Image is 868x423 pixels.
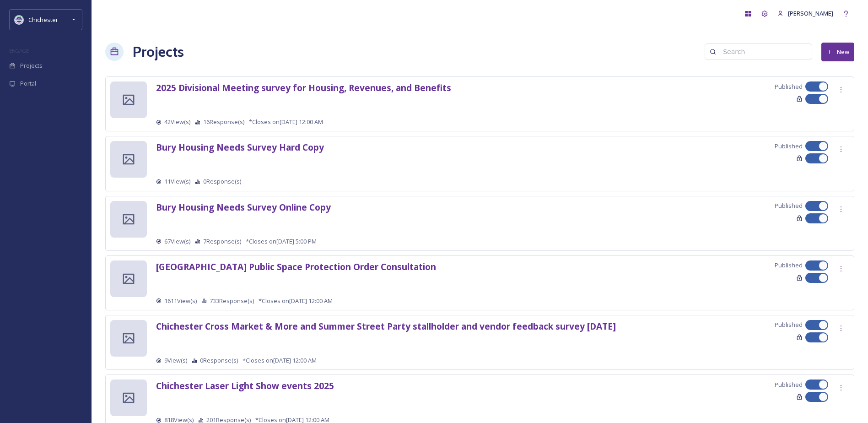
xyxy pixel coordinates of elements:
a: Projects [133,41,184,63]
strong: [GEOGRAPHIC_DATA] Public Space Protection Order Consultation [156,260,436,273]
span: 0 Response(s) [203,177,241,186]
input: Search [718,43,807,61]
span: 0 Response(s) [200,356,238,365]
strong: Bury Housing Needs Survey Hard Copy [156,141,324,153]
strong: Chichester Laser Light Show events 2025 [156,380,334,392]
strong: 2025 Divisional Meeting survey for Housing, Revenues, and Benefits [156,81,451,94]
a: Bury Housing Needs Survey Hard Copy [156,144,324,152]
span: 9 View(s) [164,356,187,365]
span: *Closes on [DATE] 12:00 AM [259,297,333,305]
span: Chichester [28,16,58,24]
strong: Chichester Cross Market & More and Summer Street Party stallholder and vendor feedback survey [DATE] [156,320,616,332]
span: *Closes on [DATE] 12:00 AM [249,118,323,126]
span: Published [775,142,803,151]
span: Projects [20,61,43,70]
span: 7 Response(s) [203,237,241,246]
a: Chichester Cross Market & More and Summer Street Party stallholder and vendor feedback survey [DATE] [156,323,616,331]
span: Published [775,261,803,270]
span: 67 View(s) [164,237,190,246]
span: 16 Response(s) [203,118,244,126]
a: [GEOGRAPHIC_DATA] Public Space Protection Order Consultation [156,263,436,272]
span: 733 Response(s) [210,297,254,305]
span: Published [775,82,803,91]
strong: Bury Housing Needs Survey Online Copy [156,201,331,213]
span: Portal [20,79,36,88]
span: 1611 View(s) [164,297,197,305]
span: 11 View(s) [164,177,190,186]
a: Bury Housing Needs Survey Online Copy [156,204,331,212]
span: [PERSON_NAME] [788,9,833,17]
span: *Closes on [DATE] 5:00 PM [246,237,317,246]
span: Published [775,201,803,210]
span: Published [775,320,803,329]
button: New [821,43,854,61]
span: 42 View(s) [164,118,190,126]
span: ENGAGE [9,47,29,54]
a: Chichester Laser Light Show events 2025 [156,382,334,391]
span: Published [775,380,803,389]
span: *Closes on [DATE] 12:00 AM [243,356,317,365]
a: 2025 Divisional Meeting survey for Housing, Revenues, and Benefits [156,84,451,93]
img: Logo_of_Chichester_District_Council.png [15,15,24,24]
a: [PERSON_NAME] [773,5,838,22]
